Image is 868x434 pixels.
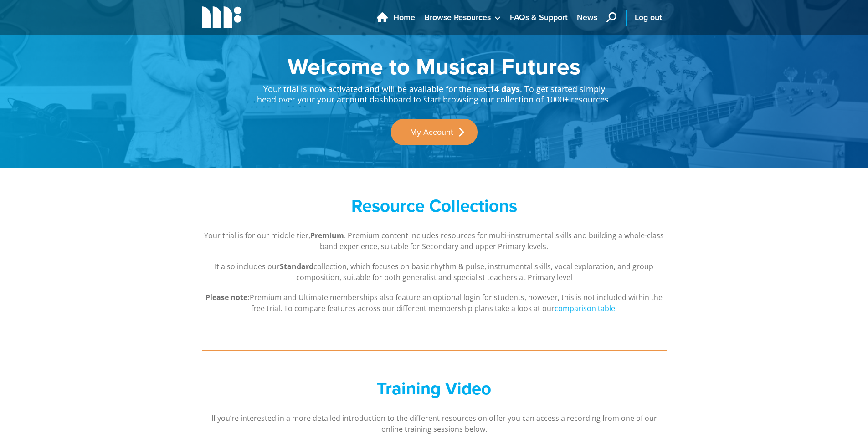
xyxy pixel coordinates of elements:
[391,119,478,145] a: My Account
[280,261,313,271] strong: Standard
[205,292,250,302] strong: Please note:
[555,303,615,314] a: comparison table
[257,55,612,77] h1: Welcome to Musical Futures
[257,77,612,105] p: Your trial is now activated and will be available for the next . To get started simply head over ...
[490,83,520,94] strong: 14 days
[257,378,612,399] h2: Training Video
[202,230,667,252] p: Your trial is for our middle tier, . Premium content includes resources for multi-instrumental sk...
[510,11,568,24] span: FAQs & Support
[577,11,597,24] span: News
[310,230,344,240] strong: Premium
[393,11,415,24] span: Home
[424,11,491,24] span: Browse Resources
[202,261,667,283] p: It also includes our collection, which focuses on basic rhythm & pulse, instrumental skills, voca...
[202,292,667,314] p: Premium and Ultimate memberships also feature an optional login for students, however, this is no...
[257,195,612,216] h2: Resource Collections
[635,11,662,24] span: Log out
